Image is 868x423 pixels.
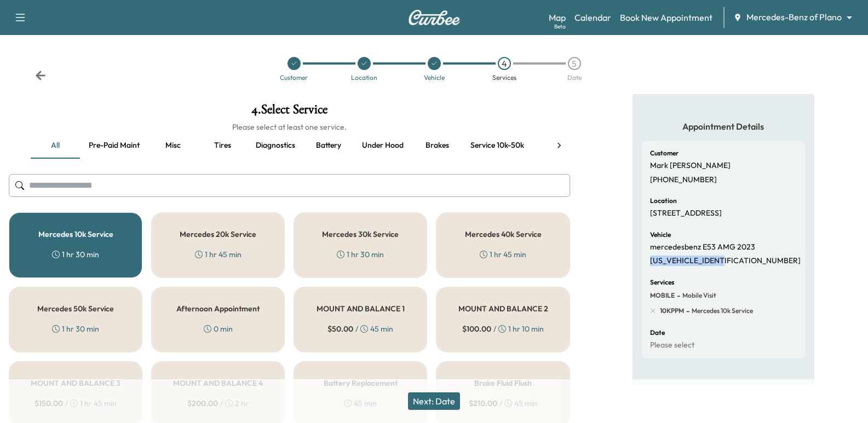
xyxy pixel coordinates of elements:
a: MapBeta [549,11,566,24]
h5: MOUNT AND BALANCE 2 [458,305,548,312]
span: $ 100.00 [462,323,491,334]
div: Location [351,74,377,81]
p: Mark [PERSON_NAME] [650,161,731,171]
h6: Location [650,198,677,204]
button: Pre-paid maint [80,132,148,159]
div: / 1 hr 10 min [462,323,544,334]
button: Next: Date [408,392,460,410]
span: 10KPPM [660,306,684,315]
span: Mercedes-Benz of Plano [746,11,842,24]
span: $ 50.00 [327,323,353,334]
div: 1 hr 30 min [52,249,99,260]
h1: 4 . Select Service [9,103,570,121]
h6: Please select at least one service. [9,121,570,132]
div: basic tabs example [31,132,548,159]
div: Vehicle [424,74,445,81]
a: Book New Appointment [620,11,712,24]
h5: Mercedes 20k Service [180,230,256,238]
span: - [684,305,689,316]
div: Back [35,70,46,81]
div: 4 [498,57,511,70]
p: [PHONE_NUMBER] [650,175,717,185]
img: Curbee Logo [408,10,461,25]
h5: Mercedes 30k Service [322,230,399,238]
div: 0 min [204,323,233,334]
button: Under hood [353,132,412,159]
button: Service 10k-50k [462,132,533,159]
h6: Vehicle [650,231,671,238]
span: - [675,290,680,301]
button: Brakes [412,132,462,159]
div: Customer [280,74,308,81]
span: MOBILE [650,291,675,300]
button: all [31,132,80,159]
span: Mobile Visit [680,291,716,300]
p: [STREET_ADDRESS] [650,208,722,218]
p: [US_VEHICLE_IDENTIFICATION_NUMBER] [650,256,801,266]
h5: Mercedes 40k Service [465,230,542,238]
button: Recall [533,132,582,159]
h5: MOUNT AND BALANCE 1 [317,305,405,312]
div: 1 hr 45 min [195,249,242,260]
button: Misc [148,132,198,159]
h6: Services [650,279,674,286]
div: / 45 min [327,323,393,334]
h5: Mercedes 50k Service [37,305,114,312]
div: Date [567,74,582,81]
button: Diagnostics [247,132,304,159]
a: Calendar [574,11,611,24]
div: Services [492,74,516,81]
div: Beta [554,22,566,31]
button: Battery [304,132,353,159]
p: mercedesbenz E53 AMG 2023 [650,242,755,252]
div: 1 hr 45 min [480,249,526,260]
div: 1 hr 30 min [52,323,99,334]
h5: Afternoon Appointment [176,305,260,312]
h5: Mercedes 10k Service [38,230,113,238]
div: 5 [568,57,581,70]
button: Tires [198,132,247,159]
h6: Customer [650,150,679,157]
span: Mercedes 10k Service [689,306,753,315]
h6: Date [650,329,665,336]
p: Please select [650,340,694,350]
h5: Appointment Details [641,120,806,132]
div: 1 hr 30 min [337,249,384,260]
